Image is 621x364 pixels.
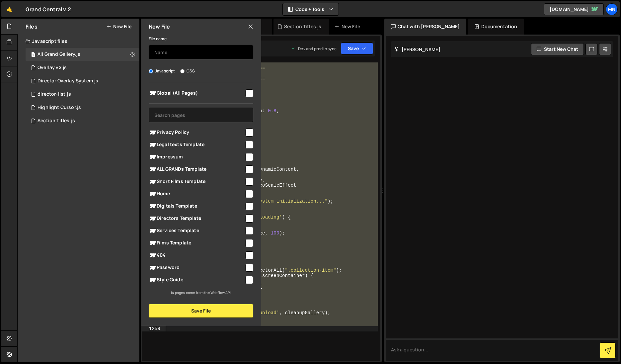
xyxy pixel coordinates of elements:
h2: [PERSON_NAME] [394,46,440,52]
input: CSS [180,69,185,73]
div: 15298/45944.js [26,61,139,74]
span: 404 [149,251,244,259]
div: Dev and prod in sync [291,46,337,51]
label: Javascript [149,68,175,74]
button: Save File [149,304,253,318]
div: 15298/40223.js [26,114,139,128]
input: Name [149,45,253,59]
span: Directors Template [149,215,244,223]
span: Films Template [149,239,244,247]
div: Director Overlay System.js [38,78,98,84]
div: New File [335,23,362,30]
div: 15298/42891.js [26,74,139,88]
div: 15298/43117.js [26,101,139,114]
div: All Grand Gallery.js [38,51,80,57]
div: Section Titles.js [284,23,322,30]
div: Javascript files [18,35,139,48]
span: Digitals Template [149,202,244,210]
a: 🤙 [1,1,18,17]
h2: Files [26,23,38,30]
div: Grand Central v.2 [26,5,71,13]
span: Home [149,190,244,198]
div: 15298/43578.js [26,48,139,61]
small: 14 pages come from the Webflow API [171,290,231,295]
span: Legal texts Template [149,141,244,149]
span: Impressum [149,153,244,161]
span: Password [149,264,244,272]
a: MN [606,3,618,15]
button: New File [107,24,131,29]
div: Highlight Cursor.js [38,105,81,111]
span: Style Guide [149,276,244,284]
div: 15298/40379.js [26,88,139,101]
span: Privacy Policy [149,129,244,136]
div: Chat with [PERSON_NAME] [384,19,467,35]
div: Documentation [468,19,524,35]
label: CSS [180,68,195,74]
button: Save [341,43,373,54]
button: Start new chat [531,43,584,55]
span: 1 [31,52,35,58]
span: Short Films Template [149,178,244,186]
div: Overlay v2.js [38,65,67,71]
label: File name [149,36,167,42]
div: Section Titles.js [38,118,75,124]
div: 1259 [142,326,165,331]
span: ALL GRANDs Template [149,165,244,173]
a: [DOMAIN_NAME] [544,3,604,15]
span: Services Template [149,227,244,235]
button: Code + Tools [283,3,339,15]
h2: New File [149,23,170,30]
div: director-list.js [38,91,71,97]
input: Search pages [149,108,253,122]
input: Javascript [149,69,153,73]
span: Global (All Pages) [149,89,244,97]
